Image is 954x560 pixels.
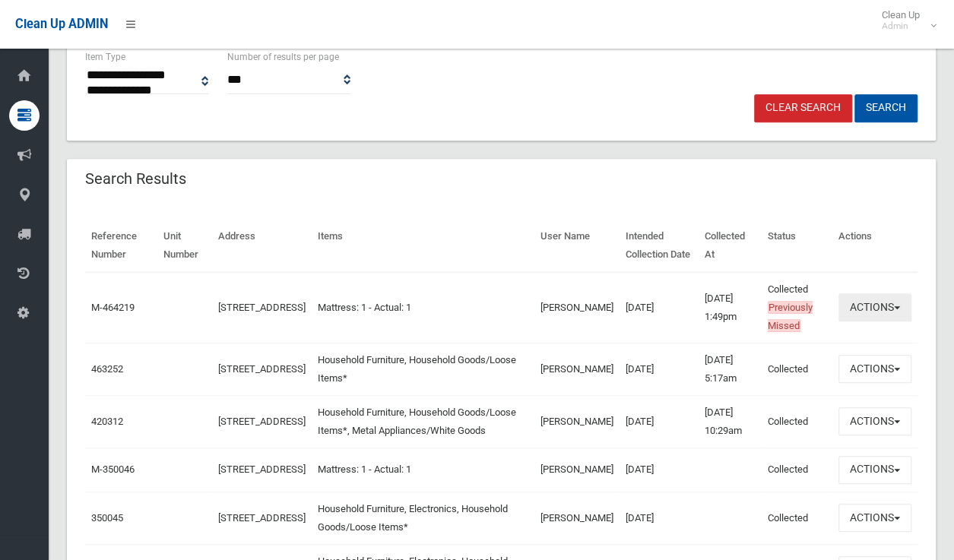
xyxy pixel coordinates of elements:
[838,456,911,484] button: Actions
[312,272,534,343] td: Mattress: 1 - Actual: 1
[838,293,911,321] button: Actions
[91,512,123,524] a: 350045
[218,363,306,375] a: [STREET_ADDRESS]
[312,343,534,395] td: Household Furniture, Household Goods/Loose Items*
[85,49,125,65] label: Item Type
[754,94,852,122] a: Clear Search
[620,448,699,492] td: [DATE]
[218,416,306,427] a: [STREET_ADDRESS]
[15,17,108,31] span: Clean Up ADMIN
[838,407,911,435] button: Actions
[768,301,813,332] span: Previously Missed
[67,164,204,194] header: Search Results
[227,49,339,65] label: Number of results per page
[534,272,620,343] td: [PERSON_NAME]
[838,504,911,532] button: Actions
[312,448,534,492] td: Mattress: 1 - Actual: 1
[312,492,534,544] td: Household Furniture, Electronics, Household Goods/Loose Items*
[620,220,699,272] th: Intended Collection Date
[85,220,157,272] th: Reference Number
[534,448,620,492] td: [PERSON_NAME]
[157,220,212,272] th: Unit Number
[91,464,135,475] a: M-350046
[882,21,920,32] small: Admin
[699,395,762,448] td: [DATE] 10:29am
[620,395,699,448] td: [DATE]
[218,512,306,524] a: [STREET_ADDRESS]
[762,492,832,544] td: Collected
[699,220,762,272] th: Collected At
[620,492,699,544] td: [DATE]
[91,416,123,427] a: 420312
[218,464,306,475] a: [STREET_ADDRESS]
[832,220,918,272] th: Actions
[762,395,832,448] td: Collected
[534,395,620,448] td: [PERSON_NAME]
[218,302,306,313] a: [STREET_ADDRESS]
[620,343,699,395] td: [DATE]
[312,395,534,448] td: Household Furniture, Household Goods/Loose Items*, Metal Appliances/White Goods
[874,9,935,32] span: Clean Up
[212,220,312,272] th: Address
[699,272,762,343] td: [DATE] 1:49pm
[699,343,762,395] td: [DATE] 5:17am
[312,220,534,272] th: Items
[91,302,135,313] a: M-464219
[534,220,620,272] th: User Name
[762,448,832,492] td: Collected
[620,272,699,343] td: [DATE]
[91,363,123,375] a: 463252
[854,94,918,122] button: Search
[534,343,620,395] td: [PERSON_NAME]
[762,343,832,395] td: Collected
[762,220,832,272] th: Status
[838,355,911,383] button: Actions
[762,272,832,343] td: Collected
[534,492,620,544] td: [PERSON_NAME]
